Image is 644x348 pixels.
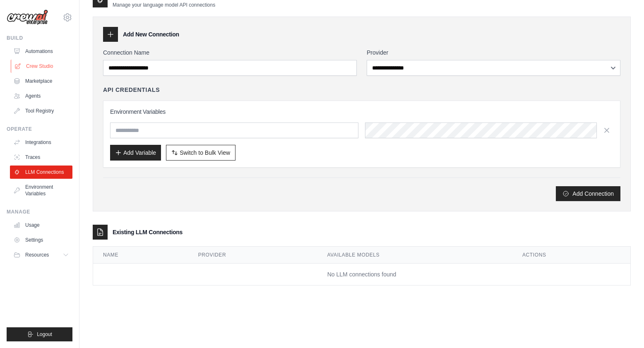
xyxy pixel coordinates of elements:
[10,74,72,88] a: Marketplace
[10,180,72,200] a: Environment Variables
[317,247,512,264] th: Available Models
[113,2,215,8] p: Manage your language model API connections
[93,247,188,264] th: Name
[37,331,52,338] span: Logout
[10,151,72,164] a: Traces
[123,30,179,38] h3: Add New Connection
[180,149,230,157] span: Switch to Bulk View
[512,247,630,264] th: Actions
[188,247,317,264] th: Provider
[7,327,72,341] button: Logout
[93,264,630,286] td: No LLM connections found
[103,86,160,94] h4: API Credentials
[10,248,72,262] button: Resources
[10,233,72,247] a: Settings
[110,108,613,116] h3: Environment Variables
[7,35,72,41] div: Build
[113,228,183,236] h3: Existing LLM Connections
[367,48,620,57] label: Provider
[7,126,72,132] div: Operate
[103,48,357,57] label: Connection Name
[166,145,235,161] button: Switch to Bulk View
[110,145,161,161] button: Add Variable
[11,60,73,73] a: Crew Studio
[10,104,72,118] a: Tool Registry
[10,89,72,103] a: Agents
[10,45,72,58] a: Automations
[556,186,620,201] button: Add Connection
[10,166,72,179] a: LLM Connections
[7,209,72,215] div: Manage
[7,10,48,25] img: Logo
[10,136,72,149] a: Integrations
[25,252,49,258] span: Resources
[10,218,72,232] a: Usage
